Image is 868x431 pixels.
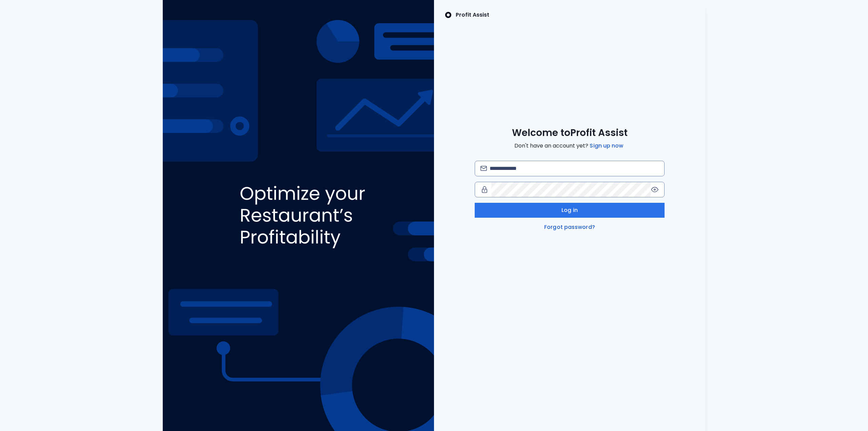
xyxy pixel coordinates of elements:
[543,223,596,231] a: Forgot password?
[445,11,452,19] img: SpotOn Logo
[561,206,578,214] span: Log in
[456,11,489,19] p: Profit Assist
[475,203,665,218] button: Log in
[480,166,487,171] img: email
[588,142,625,150] a: Sign up now
[512,127,628,139] span: Welcome to Profit Assist
[514,142,625,150] span: Don't have an account yet?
